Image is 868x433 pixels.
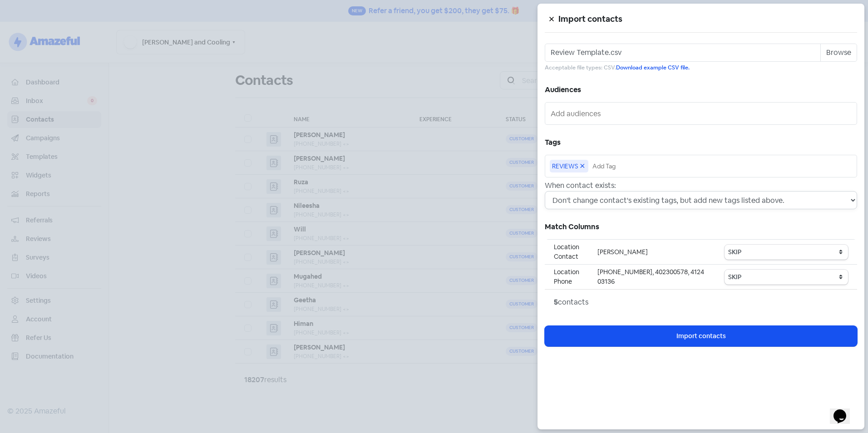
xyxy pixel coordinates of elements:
[588,240,715,265] td: [PERSON_NAME]
[545,220,857,234] h5: Match Columns
[616,64,690,71] a: Download example CSV file.
[545,240,588,265] td: Location Contact
[545,326,857,346] button: Import contacts
[554,297,848,308] div: contacts
[551,106,853,121] input: Add audiences
[830,397,859,424] iframe: chat widget
[676,331,726,341] span: Import contacts
[592,161,850,171] input: Add Tag
[545,83,857,97] h5: Audiences
[545,265,588,290] td: Location Phone
[554,297,558,307] strong: 5
[552,162,578,170] span: REVIEWS
[545,64,857,72] small: Acceptable file types: CSV.
[558,12,857,26] h5: Import contacts
[545,136,857,149] h5: Tags
[545,180,857,191] div: When contact exists:
[588,265,715,290] td: [PHONE_NUMBER], 402300578, 412403136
